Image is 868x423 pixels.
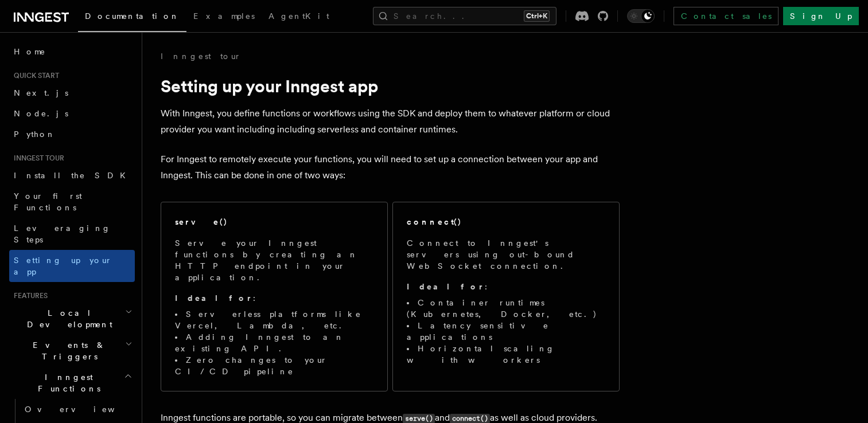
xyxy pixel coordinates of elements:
[9,250,135,282] a: Setting up your app
[85,11,180,21] span: Documentation
[407,282,485,291] strong: Ideal for
[9,371,124,394] span: Inngest Functions
[14,88,68,97] span: Next.js
[78,3,186,32] a: Documentation
[14,224,111,244] span: Leveraging Steps
[373,7,556,25] button: Search...Ctrl+K
[9,335,135,367] button: Events & Triggers
[175,237,373,283] p: Serve your Inngest functions by creating an HTTP endpoint in your application.
[9,186,135,218] a: Your first Functions
[9,339,125,362] span: Events & Triggers
[407,237,605,272] p: Connect to Inngest's servers using out-bound WebSocket connection.
[9,307,125,330] span: Local Development
[407,297,605,320] li: Container runtimes (Kubernetes, Docker, etc.)
[161,202,388,391] a: serve()Serve your Inngest functions by creating an HTTP endpoint in your application.Ideal for:Se...
[193,11,255,21] span: Examples
[14,109,68,118] span: Node.js
[9,303,135,335] button: Local Development
[9,41,135,62] a: Home
[783,7,859,25] a: Sign Up
[674,7,779,25] a: Contact sales
[407,216,462,228] h2: connect()
[9,218,135,250] a: Leveraging Steps
[14,46,46,57] span: Home
[175,331,373,354] li: Adding Inngest to an existing API.
[161,105,620,138] p: With Inngest, you define functions or workflows using the SDK and deploy them to whatever platfor...
[9,103,135,124] a: Node.js
[175,354,373,377] li: Zero changes to your CI/CD pipeline
[14,256,112,276] span: Setting up your app
[20,399,135,420] a: Overview
[9,71,59,80] span: Quick start
[14,130,56,139] span: Python
[9,124,135,144] a: Python
[392,202,620,391] a: connect()Connect to Inngest's servers using out-bound WebSocket connection.Ideal for:Container ru...
[186,3,262,31] a: Examples
[407,320,605,343] li: Latency sensitive applications
[524,10,550,22] kbd: Ctrl+K
[161,76,620,96] h1: Setting up your Inngest app
[627,9,655,23] button: Toggle dark mode
[175,308,373,331] li: Serverless platforms like Vercel, Lambda, etc.
[9,367,135,399] button: Inngest Functions
[161,151,620,183] p: For Inngest to remotely execute your functions, you will need to set up a connection between your...
[14,171,133,180] span: Install the SDK
[161,50,241,62] a: Inngest tour
[407,343,605,366] li: Horizontal scaling with workers
[9,154,64,163] span: Inngest tour
[25,405,143,414] span: Overview
[407,281,605,292] p: :
[9,83,135,103] a: Next.js
[175,292,373,304] p: :
[175,293,253,303] strong: Ideal for
[268,11,329,21] span: AgentKit
[9,291,48,300] span: Features
[14,191,82,212] span: Your first Functions
[9,165,135,186] a: Install the SDK
[262,3,336,31] a: AgentKit
[175,216,228,228] h2: serve()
